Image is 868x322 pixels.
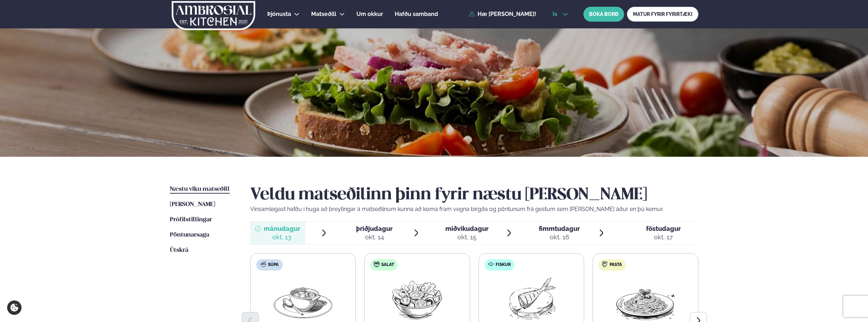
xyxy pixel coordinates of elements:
a: Um okkur [356,10,383,18]
span: Pasta [610,262,622,268]
span: Um okkur [356,11,383,17]
a: Prófílstillingar [170,216,212,224]
img: salad.svg [374,261,379,267]
span: Næstu viku matseðill [170,186,230,192]
span: fimmtudagur [539,225,580,232]
a: [PERSON_NAME] [170,200,215,209]
div: okt. 14 [356,233,393,241]
img: Soup.png [272,276,334,322]
a: MATUR FYRIR FYRIRTÆKI [627,7,698,22]
span: Prófílstillingar [170,217,212,223]
img: Spagetti.png [614,276,676,322]
a: Þjónusta [267,10,291,18]
img: soup.svg [261,261,266,267]
span: Fiskur [496,262,511,268]
span: miðvikudagur [445,225,489,232]
a: Næstu viku matseðill [170,185,230,194]
a: Hæ [PERSON_NAME]! [469,11,536,17]
h2: Veldu matseðilinn þinn fyrir næstu [PERSON_NAME] [250,185,698,205]
span: föstudagur [646,225,681,232]
span: Útskrá [170,247,188,253]
span: Matseðill [311,11,336,17]
a: Cookie settings [7,300,22,315]
a: Matseðill [311,10,336,18]
img: Salad.png [386,276,449,322]
div: okt. 13 [264,233,300,241]
div: okt. 15 [445,233,489,241]
a: Útskrá [170,246,188,255]
span: Þjónusta [267,11,291,17]
button: BÓKA BORÐ [583,7,624,22]
span: [PERSON_NAME] [170,201,215,207]
a: Hafðu samband [395,10,438,18]
a: Pöntunarsaga [170,231,209,239]
span: Hafðu samband [395,11,438,17]
div: okt. 16 [539,233,580,241]
img: pasta.svg [602,261,608,267]
span: Salat [381,262,394,268]
span: mánudagur [264,225,300,232]
p: Vinsamlegast hafðu í huga að breytingar á matseðlinum kunna að koma fram vegna birgða og pöntunum... [250,205,698,213]
img: logo [171,1,256,30]
img: Fish.png [500,276,563,322]
div: okt. 17 [646,233,681,241]
span: Súpa [268,262,279,268]
span: Pöntunarsaga [170,232,209,238]
span: þriðjudagur [356,225,393,232]
button: is [547,11,573,17]
span: is [553,11,559,17]
img: fish.svg [488,261,494,267]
